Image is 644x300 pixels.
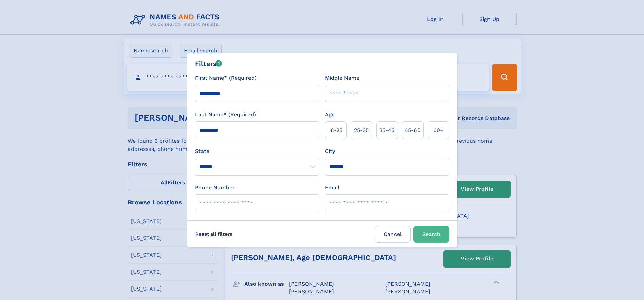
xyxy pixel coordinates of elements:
span: 18‑25 [329,126,342,134]
span: 45‑60 [405,126,421,134]
label: Phone Number [195,184,235,192]
span: 35‑45 [379,126,395,134]
button: Search [413,226,449,243]
label: First Name* (Required) [195,74,257,82]
label: State [195,147,319,155]
span: 25‑35 [354,126,369,134]
label: Last Name* (Required) [195,111,256,119]
label: Cancel [375,226,411,243]
span: 60+ [433,126,444,134]
label: Middle Name [325,74,359,82]
label: Email [325,184,339,192]
label: City [325,147,335,155]
div: Filters [195,59,222,69]
label: Reset all filters [191,226,237,242]
label: Age [325,111,335,119]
